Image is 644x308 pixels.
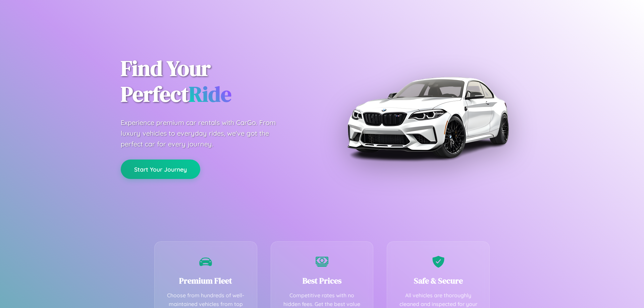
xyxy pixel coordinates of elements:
[165,275,247,286] h3: Premium Fleet
[121,160,200,179] button: Start Your Journey
[397,275,479,286] h3: Safe & Secure
[121,56,312,107] h1: Find Your Perfect
[121,117,288,149] p: Experience premium car rentals with CarGo. From luxury vehicles to everyday rides, we've got the ...
[344,34,512,201] img: Premium BMW car rental vehicle
[281,275,363,286] h3: Best Prices
[189,79,231,109] span: Ride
